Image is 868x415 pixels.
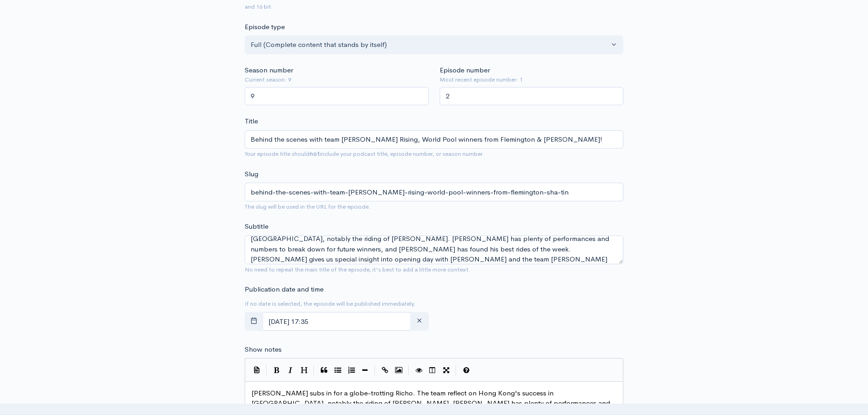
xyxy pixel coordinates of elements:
[412,364,426,377] button: Toggle Preview
[410,312,429,331] button: clear
[245,312,263,331] button: toggle
[245,130,623,149] input: What is the episode's title?
[245,284,324,295] label: Publication date and time
[456,365,457,376] i: |
[358,364,372,377] button: Insert Horizontal Line
[426,364,439,377] button: Toggle Side by Side
[245,75,429,84] small: Current season: 9
[245,266,470,273] small: No need to repeat the main title of the episode, it's best to add a little more context.
[283,364,297,377] button: Italic
[440,87,624,106] input: Enter episode number
[245,203,370,210] small: The slug will be used in the URL for the episode.
[440,65,490,76] label: Episode number
[378,364,392,377] button: Create Link
[245,183,623,201] input: title-of-episode
[245,344,282,355] label: Show notes
[408,365,409,376] i: |
[245,116,258,127] label: Title
[344,364,358,377] button: Numbered List
[297,364,311,377] button: Heading
[245,300,416,307] small: If no date is selected, the episode will be published immediately.
[251,40,609,50] div: Full (Complete content that stands by itself)
[245,150,484,158] small: Your episode title should include your podcast title, episode number, or season number.
[459,364,473,377] button: Markdown Guide
[392,364,406,377] button: Insert Image
[245,65,293,76] label: Season number
[331,364,344,377] button: Generic List
[440,75,624,84] small: Most recent episode number: 1
[250,363,263,376] button: Insert Show Notes Template
[439,364,453,377] button: Toggle Fullscreen
[245,221,268,232] label: Subtitle
[375,365,375,376] i: |
[245,169,258,179] label: Slug
[313,365,314,376] i: |
[317,364,331,377] button: Quote
[309,150,320,158] strong: not
[245,36,623,54] button: Full (Complete content that stands by itself)
[270,364,283,377] button: Bold
[245,87,429,106] input: Enter season number for this episode
[266,365,267,376] i: |
[245,22,285,32] label: Episode type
